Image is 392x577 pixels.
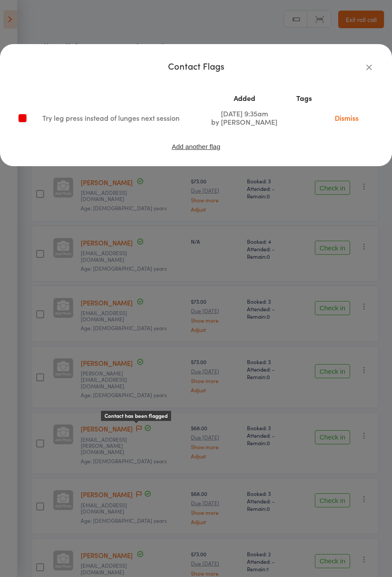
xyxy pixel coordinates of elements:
button: Add another flag [171,143,221,150]
div: Try leg press instead of lunges next session [34,114,188,122]
div: Contact Flags [18,62,374,70]
td: [DATE] 9:35am by [PERSON_NAME] [200,106,289,130]
div: Contact has been flagged [101,411,171,421]
a: Dismiss this flag [328,113,365,123]
th: Tags [289,90,319,106]
th: Added [200,90,289,106]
